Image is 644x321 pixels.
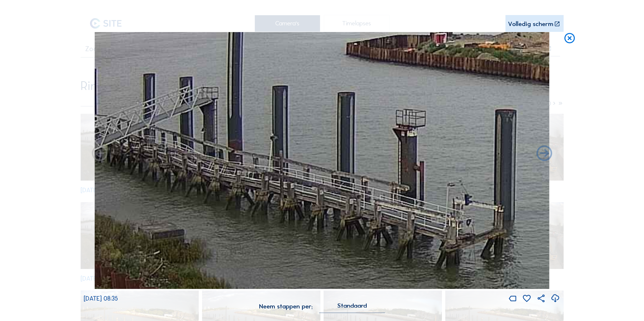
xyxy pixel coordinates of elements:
i: Forward [90,144,109,163]
div: Volledig scherm [508,21,553,27]
i: Back [535,144,554,163]
div: Standaard [337,304,367,308]
div: Neem stappen per: [259,303,313,310]
div: Standaard [319,304,385,313]
img: Image [95,32,549,289]
span: [DATE] 08:35 [84,295,118,302]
